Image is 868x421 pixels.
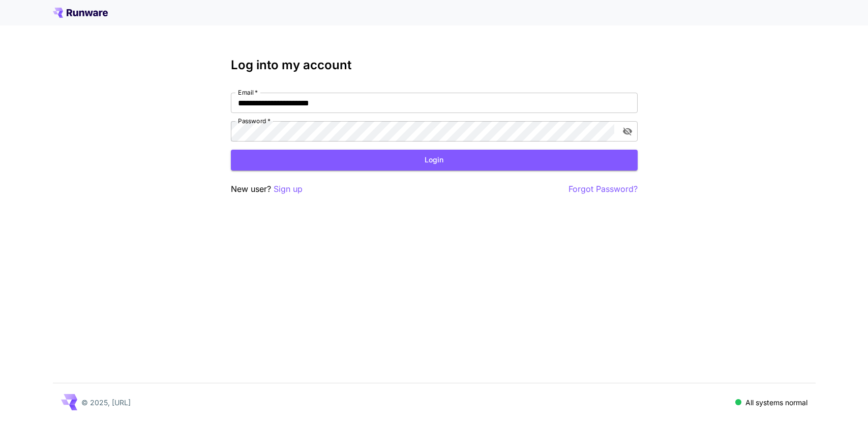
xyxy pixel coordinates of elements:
[81,397,131,408] p: © 2025, [URL]
[231,58,638,72] h3: Log into my account
[231,183,303,195] p: New user?
[238,88,258,97] label: Email
[745,397,807,408] p: All systems normal
[274,183,303,195] button: Sign up
[231,150,638,171] button: Login
[238,117,271,125] label: Password
[568,183,638,195] button: Forgot Password?
[618,122,637,141] button: toggle password visibility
